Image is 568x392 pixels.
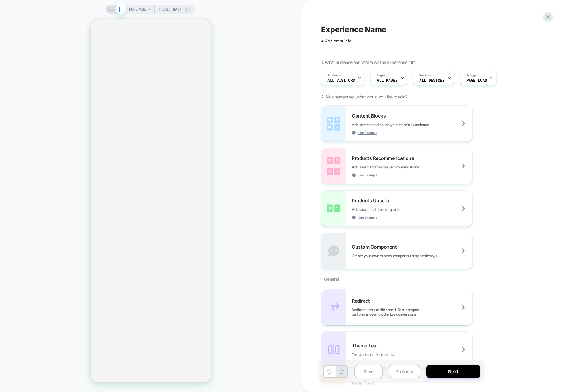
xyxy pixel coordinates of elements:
[467,78,487,83] span: Page Load
[352,198,392,204] span: Products Upsells
[352,113,389,119] span: Content Blocks
[352,122,459,127] span: Add content and enrich your store's experience
[352,352,424,357] span: Test and optimize themes
[426,365,480,378] button: Next
[358,173,377,177] span: See Example
[352,254,467,258] span: Create your own custom componet using html/css/js
[352,155,417,161] span: Products Recommendations
[352,298,373,304] span: Redirect
[354,365,383,378] button: Save
[327,78,355,83] span: All Visitors
[377,73,385,78] span: Pages
[158,5,181,14] span: Theme: MAIN
[321,25,386,34] span: Experience Name
[352,244,400,250] span: Custom Component
[467,73,478,78] span: Trigger
[358,131,377,135] span: See Example
[352,207,430,212] span: Add smart and flexible upsells
[321,38,351,43] span: + Add more info
[352,343,381,349] span: Theme Test
[327,73,341,78] span: Audience
[358,215,377,220] span: See Example
[321,94,407,99] span: 2. No changes yet, what would you like to add?
[377,78,397,83] span: ALL PAGES
[129,5,146,14] span: HOMEPAGE
[419,78,444,83] span: ALL DEVICES
[389,365,420,378] button: Preview
[321,60,416,65] span: 1. What audience and where will the experience run?
[419,73,431,78] span: Devices
[321,269,473,289] div: General
[352,307,472,317] span: Redirect users to different URLs, compare performance and optimize conversions
[352,165,449,169] span: Add smart and flexible recommendations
